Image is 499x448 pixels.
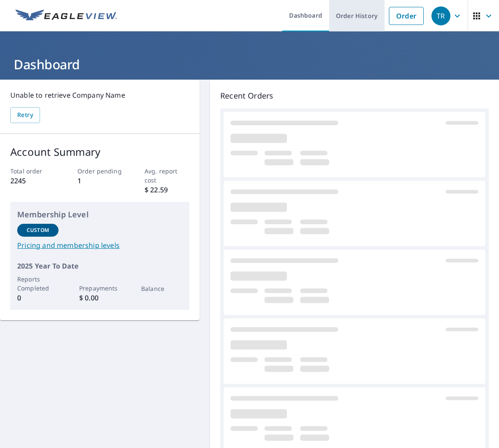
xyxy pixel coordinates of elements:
[389,7,424,25] a: Order
[431,6,450,25] div: TR
[17,275,59,293] p: Reports Completed
[10,167,55,176] p: Total order
[10,90,189,100] p: Unable to retrieve Company Name
[10,56,489,73] h1: Dashboard
[10,176,55,186] p: 2245
[220,90,489,102] p: Recent Orders
[10,144,189,160] p: Account Summary
[77,167,122,176] p: Order pending
[77,176,122,186] p: 1
[10,107,40,123] button: Retry
[79,284,120,293] p: Prepayments
[17,209,182,220] p: Membership Level
[17,293,59,303] p: 0
[145,185,189,195] p: $ 22.59
[15,9,117,22] img: EV Logo
[17,110,33,120] span: Retry
[79,293,120,303] p: $ 0.00
[17,240,182,250] a: Pricing and membership levels
[141,284,182,293] p: Balance
[17,261,182,271] p: 2025 Year To Date
[145,167,189,185] p: Avg. report cost
[27,226,49,234] p: Custom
